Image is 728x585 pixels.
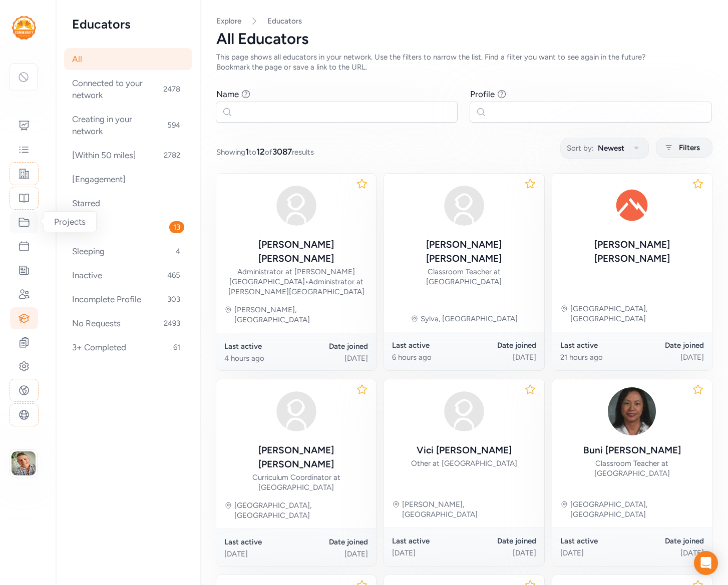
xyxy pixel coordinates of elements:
[160,317,184,329] span: 2493
[464,548,536,558] div: [DATE]
[296,537,369,547] div: Date joined
[632,536,704,546] div: Date joined
[267,16,302,26] a: Educators
[296,549,369,559] div: [DATE]
[216,16,712,26] nav: Breadcrumb
[12,16,36,40] img: logo
[470,88,495,100] div: Profile
[224,238,368,266] div: [PERSON_NAME] [PERSON_NAME]
[567,142,594,154] span: Sort by:
[421,314,518,324] div: Sylva, [GEOGRAPHIC_DATA]
[216,88,239,100] div: Name
[598,142,624,154] span: Newest
[224,341,296,351] div: Last active
[64,216,192,238] div: New
[163,119,184,131] span: 594
[172,245,184,257] span: 4
[392,548,464,558] div: [DATE]
[608,387,656,435] img: eIEnNb71TTO3pRwx953W
[464,340,536,350] div: Date joined
[64,144,192,166] div: [Within 50 miles]
[272,182,320,230] img: avatar38fbb18c.svg
[245,147,249,157] span: 1
[296,353,369,363] div: [DATE]
[560,458,704,478] div: Classroom Teacher at [GEOGRAPHIC_DATA]
[224,443,368,471] div: [PERSON_NAME] [PERSON_NAME]
[64,192,192,214] div: Starred
[64,168,192,190] div: [Engagement]
[608,182,656,230] img: i7yA3J84TGCiis1sjNKf
[72,16,184,32] h2: Educators
[169,221,184,233] span: 13
[234,305,368,325] div: [PERSON_NAME], [GEOGRAPHIC_DATA]
[440,387,488,435] img: avatar38fbb18c.svg
[64,336,192,358] div: 3+ Completed
[560,340,632,350] div: Last active
[560,138,649,159] button: Sort by:Newest
[583,443,681,457] div: Buni [PERSON_NAME]
[560,548,632,558] div: [DATE]
[632,340,704,350] div: Date joined
[560,238,704,266] div: [PERSON_NAME] [PERSON_NAME]
[160,149,184,161] span: 2782
[392,267,536,287] div: Classroom Teacher at [GEOGRAPHIC_DATA]
[679,142,700,154] span: Filters
[216,52,665,72] div: This page shows all educators in your network. Use the filters to narrow the list. Find a filter ...
[224,537,296,547] div: Last active
[402,499,536,519] div: [PERSON_NAME], [GEOGRAPHIC_DATA]
[417,443,512,457] div: Vici [PERSON_NAME]
[392,238,536,266] div: [PERSON_NAME] [PERSON_NAME]
[224,267,368,297] div: Administrator at [PERSON_NAME][GEOGRAPHIC_DATA] Administrator at [PERSON_NAME][GEOGRAPHIC_DATA]
[272,147,292,157] span: 3087
[694,551,718,575] div: Open Intercom Messenger
[224,353,296,363] div: 4 hours ago
[560,352,632,362] div: 21 hours ago
[216,30,712,48] div: All Educators
[163,293,184,305] span: 303
[440,182,488,230] img: avatar38fbb18c.svg
[216,17,241,26] a: Explore
[169,341,184,353] span: 61
[570,499,704,519] div: [GEOGRAPHIC_DATA], [GEOGRAPHIC_DATA]
[296,341,369,351] div: Date joined
[570,304,704,324] div: [GEOGRAPHIC_DATA], [GEOGRAPHIC_DATA]
[64,288,192,310] div: Incomplete Profile
[64,108,192,142] div: Creating in your network
[224,472,368,492] div: Curriculum Coordinator at [GEOGRAPHIC_DATA]
[234,500,368,520] div: [GEOGRAPHIC_DATA], [GEOGRAPHIC_DATA]
[64,312,192,334] div: No Requests
[256,147,265,157] span: 12
[392,352,464,362] div: 6 hours ago
[272,387,320,435] img: avatar38fbb18c.svg
[64,264,192,286] div: Inactive
[632,352,704,362] div: [DATE]
[305,277,308,286] span: •
[632,548,704,558] div: [DATE]
[560,536,632,546] div: Last active
[464,352,536,362] div: [DATE]
[464,536,536,546] div: Date joined
[64,72,192,106] div: Connected to your network
[64,240,192,262] div: Sleeping
[216,146,314,158] span: Showing to of results
[224,549,296,559] div: [DATE]
[64,48,192,70] div: All
[392,536,464,546] div: Last active
[163,269,184,281] span: 465
[411,458,517,468] div: Other at [GEOGRAPHIC_DATA]
[392,340,464,350] div: Last active
[159,83,184,95] span: 2478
